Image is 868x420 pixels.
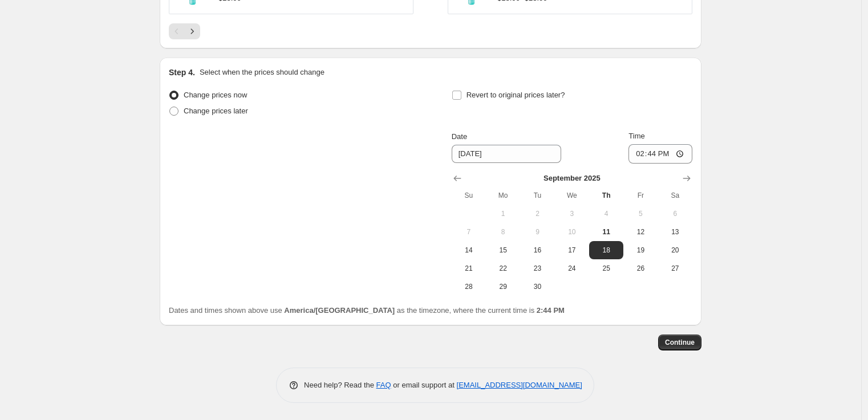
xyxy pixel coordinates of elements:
button: Monday September 1 2025 [486,205,520,223]
span: Date [452,132,467,141]
input: 9/11/2025 [452,145,561,163]
button: Show previous month, August 2025 [449,170,465,186]
span: We [559,191,585,200]
input: 12:00 [628,144,692,164]
span: Su [456,191,481,200]
span: 10 [559,227,585,236]
span: Revert to original prices later? [467,91,565,99]
span: Time [628,132,644,140]
span: Change prices now [184,91,247,99]
span: 23 [525,264,550,273]
button: Sunday September 7 2025 [452,223,486,241]
span: 7 [456,227,481,236]
button: Monday September 29 2025 [486,278,520,296]
p: Select when the prices should change [200,67,325,78]
span: Continue [665,338,695,347]
button: Wednesday September 3 2025 [555,205,589,223]
span: 9 [525,227,550,236]
button: Wednesday September 17 2025 [555,241,589,259]
span: 29 [490,282,516,291]
span: 6 [663,209,688,218]
span: 16 [525,246,550,255]
button: Tuesday September 30 2025 [520,278,554,296]
button: Thursday September 25 2025 [589,259,623,278]
span: 18 [594,246,619,255]
span: Change prices later [184,107,248,115]
button: Wednesday September 24 2025 [555,259,589,278]
span: 15 [490,246,516,255]
span: 17 [559,246,585,255]
span: 2 [525,209,550,218]
button: Monday September 8 2025 [486,223,520,241]
a: [EMAIL_ADDRESS][DOMAIN_NAME] [457,381,582,389]
button: Sunday September 21 2025 [452,259,486,278]
span: or email support at [391,381,457,389]
th: Saturday [658,186,692,205]
span: Th [594,191,619,200]
h2: Step 4. [169,67,195,78]
th: Monday [486,186,520,205]
button: Friday September 26 2025 [623,259,658,278]
span: 22 [490,264,516,273]
span: 21 [456,264,481,273]
button: Thursday September 4 2025 [589,205,623,223]
button: Next [184,23,200,39]
button: Tuesday September 16 2025 [520,241,554,259]
span: 8 [490,227,516,236]
button: Saturday September 13 2025 [658,223,692,241]
button: Thursday September 18 2025 [589,241,623,259]
span: Tu [525,191,550,200]
span: 5 [628,209,653,218]
button: Sunday September 14 2025 [452,241,486,259]
span: Mo [490,191,516,200]
span: 12 [628,227,653,236]
button: Friday September 12 2025 [623,223,658,241]
button: Continue [658,335,701,350]
a: FAQ [376,381,391,389]
th: Wednesday [555,186,589,205]
span: 11 [594,227,619,236]
th: Sunday [452,186,486,205]
span: 20 [663,246,688,255]
span: 3 [559,209,585,218]
span: Sa [663,191,688,200]
button: Monday September 15 2025 [486,241,520,259]
button: Wednesday September 10 2025 [555,223,589,241]
span: Dates and times shown above use as the timezone, where the current time is [169,306,565,315]
button: Saturday September 27 2025 [658,259,692,278]
span: 14 [456,246,481,255]
b: 2:44 PM [537,306,565,315]
span: 26 [628,264,653,273]
button: Tuesday September 23 2025 [520,259,554,278]
nav: Pagination [169,23,200,39]
th: Thursday [589,186,623,205]
button: Saturday September 20 2025 [658,241,692,259]
span: 24 [559,264,585,273]
span: 30 [525,282,550,291]
span: 1 [490,209,516,218]
span: Fr [628,191,653,200]
button: Saturday September 6 2025 [658,205,692,223]
button: Tuesday September 9 2025 [520,223,554,241]
button: Today Thursday September 11 2025 [589,223,623,241]
span: 28 [456,282,481,291]
button: Show next month, October 2025 [679,170,695,186]
span: Need help? Read the [304,381,376,389]
span: 27 [663,264,688,273]
span: 4 [594,209,619,218]
button: Friday September 19 2025 [623,241,658,259]
th: Tuesday [520,186,554,205]
span: 13 [663,227,688,236]
th: Friday [623,186,658,205]
button: Sunday September 28 2025 [452,278,486,296]
button: Monday September 22 2025 [486,259,520,278]
button: Friday September 5 2025 [623,205,658,223]
span: 19 [628,246,653,255]
button: Tuesday September 2 2025 [520,205,554,223]
span: 25 [594,264,619,273]
b: America/[GEOGRAPHIC_DATA] [284,306,395,315]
